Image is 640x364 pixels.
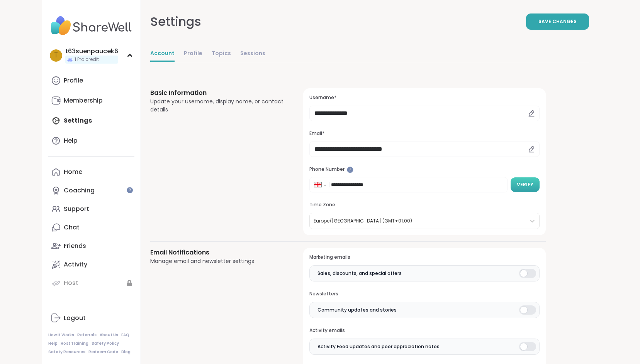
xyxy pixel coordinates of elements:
[240,46,265,62] a: Sessions
[88,349,118,355] a: Redeem Code
[526,13,589,30] button: Save Changes
[150,12,201,31] div: Settings
[75,56,99,63] span: 1 Pro credit
[48,309,134,327] a: Logout
[54,51,58,61] span: t
[64,279,78,287] div: Host
[48,12,134,39] img: ShareWell Nav Logo
[77,332,97,338] a: Referrals
[64,76,83,85] div: Profile
[48,91,134,110] a: Membership
[64,136,78,145] div: Help
[317,343,440,350] span: Activity Feed updates and peer appreciation notes
[64,314,86,322] div: Logout
[48,255,134,274] a: Activity
[309,94,539,101] h3: Username*
[48,163,134,181] a: Home
[61,341,88,346] a: Host Training
[64,168,82,176] div: Home
[538,18,577,25] span: Save Changes
[511,177,540,192] button: Verify
[150,257,285,265] div: Manage email and newsletter settings
[64,223,80,232] div: Chat
[121,332,129,338] a: FAQ
[121,349,131,355] a: Blog
[309,327,539,334] h3: Activity emails
[309,130,539,137] h3: Email*
[65,47,118,56] div: t63suenpaucek6
[64,205,89,213] div: Support
[48,71,134,90] a: Profile
[48,349,85,355] a: Safety Resources
[48,341,58,346] a: Help
[317,270,402,277] span: Sales, discounts, and special offers
[347,167,353,173] iframe: Spotlight
[48,131,134,150] a: Help
[184,46,202,62] a: Profile
[127,187,133,193] iframe: Spotlight
[48,181,134,200] a: Coaching
[100,332,118,338] a: About Us
[64,96,103,105] div: Membership
[48,274,134,292] a: Host
[150,46,175,62] a: Account
[92,341,119,346] a: Safety Policy
[64,186,95,195] div: Coaching
[309,291,539,297] h3: Newsletters
[150,98,285,114] div: Update your username, display name, or contact details
[309,166,539,173] h3: Phone Number
[309,202,539,208] h3: Time Zone
[64,242,86,250] div: Friends
[150,88,285,98] h3: Basic Information
[517,181,533,188] span: Verify
[48,200,134,218] a: Support
[309,254,539,261] h3: Marketing emails
[150,248,285,257] h3: Email Notifications
[317,307,397,313] span: Community updates and stories
[212,46,231,62] a: Topics
[48,218,134,237] a: Chat
[64,260,87,269] div: Activity
[48,237,134,255] a: Friends
[48,332,74,338] a: How It Works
